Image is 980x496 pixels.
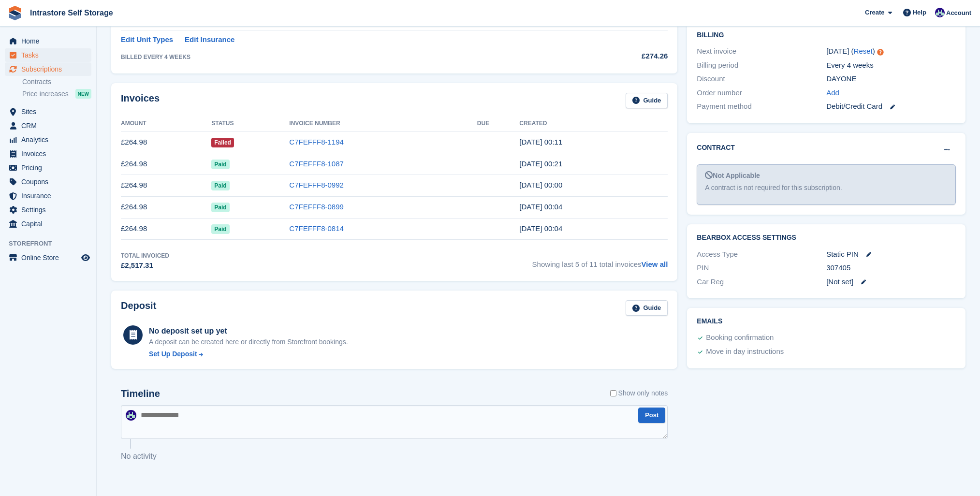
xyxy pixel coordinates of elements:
a: C7FEFFF8-0992 [289,181,344,189]
span: Analytics [21,133,79,146]
div: Booking confirmation [706,332,774,344]
a: menu [5,133,91,146]
div: A contract is not required for this subscription. [705,183,948,193]
span: Paid [211,160,229,169]
p: No activity [121,451,668,462]
div: [DATE] ( ) [826,46,956,57]
div: Not Applicable [705,171,948,181]
span: Settings [21,203,79,217]
th: Amount [121,116,211,131]
a: menu [5,119,91,132]
a: menu [5,175,91,189]
span: Paid [211,181,229,190]
h2: Billing [697,29,956,39]
a: menu [5,161,91,175]
div: Debit/Credit Card [826,101,956,112]
label: Show only notes [610,388,668,398]
a: Preview store [80,252,91,263]
div: No deposit set up yet [149,325,348,337]
div: NEW [75,89,91,99]
a: View all [642,260,668,268]
a: C7FEFFF8-0899 [289,203,344,211]
div: Set Up Deposit [149,349,197,359]
span: Subscriptions [21,62,79,76]
h2: Contract [697,143,735,153]
img: stora-icon-8386f47178a22dfd0bd8f6a31ec36ba5ce8667c1dd55bd0f319d3a0aa187defe.svg [8,6,22,20]
div: 307405 [826,263,956,274]
div: DAYONE [826,73,956,85]
div: Tooltip anchor [876,48,885,57]
time: 2025-02-28 00:21:39 UTC [519,160,562,168]
img: Mathew Tremewan [935,8,945,17]
a: menu [5,62,91,76]
span: Pricing [21,161,79,175]
div: Total Invoiced [121,251,169,260]
div: Order number [697,88,826,99]
span: Account [946,8,971,18]
a: Price increases NEW [22,88,91,99]
span: Failed [211,138,234,147]
a: menu [5,203,91,217]
span: Showing last 5 of 11 total invoices [532,251,668,271]
th: Invoice Number [289,116,477,131]
div: Static PIN [826,249,956,260]
span: Insurance [21,189,79,203]
div: £274.26 [566,51,668,62]
div: Every 4 weeks [826,60,956,71]
a: menu [5,34,91,48]
span: CRM [21,119,79,132]
img: Mathew Tremewan [126,410,136,421]
div: Move in day instructions [706,346,784,358]
a: menu [5,189,91,203]
a: C7FEFFF8-1087 [289,160,344,168]
h2: BearBox Access Settings [697,234,956,242]
a: Guide [626,300,668,316]
td: £264.98 [121,153,211,175]
div: Billing period [697,60,826,71]
div: £2,517.31 [121,260,169,271]
a: Add [826,88,839,99]
span: Create [865,8,884,17]
a: Set Up Deposit [149,349,348,359]
th: Status [211,116,289,131]
span: Coupons [21,175,79,189]
span: Storefront [9,239,96,248]
input: Show only notes [610,388,616,398]
a: menu [5,48,91,62]
span: Invoices [21,147,79,160]
p: A deposit can be created here or directly from Storefront bookings. [149,337,348,347]
button: Post [638,408,665,423]
td: £264.98 [121,218,211,240]
h2: Timeline [121,388,160,399]
td: £264.98 [121,196,211,218]
a: C7FEFFF8-1194 [289,138,344,146]
div: [Not set] [826,277,956,288]
div: BILLED EVERY 4 WEEKS [121,53,566,61]
div: Discount [697,73,826,85]
time: 2025-03-28 00:11:26 UTC [519,138,562,146]
a: menu [5,147,91,160]
h2: Emails [697,318,956,325]
a: Edit Insurance [185,34,234,45]
td: £264.98 [121,175,211,196]
span: Paid [211,203,229,212]
time: 2025-01-31 00:00:54 UTC [519,181,562,189]
div: Access Type [697,249,826,260]
span: Tasks [21,48,79,62]
span: Paid [211,224,229,234]
a: Guide [626,93,668,109]
span: Home [21,34,79,48]
h2: Deposit [121,300,156,316]
a: menu [5,217,91,231]
h2: Invoices [121,93,160,109]
a: menu [5,105,91,118]
a: Intrastore Self Storage [26,5,117,21]
a: Reset [854,47,873,55]
a: Edit Unit Types [121,34,173,45]
time: 2024-12-06 00:04:48 UTC [519,224,562,233]
td: £264.98 [121,131,211,153]
span: Sites [21,105,79,118]
a: Contracts [22,77,91,87]
span: Help [913,8,926,17]
span: Capital [21,217,79,231]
